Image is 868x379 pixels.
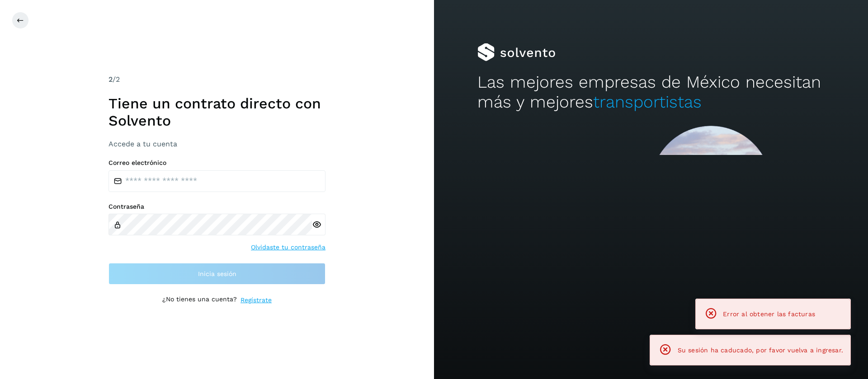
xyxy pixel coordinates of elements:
[108,74,325,85] div: /2
[593,92,702,112] span: transportistas
[198,271,236,277] span: Inicia sesión
[108,203,325,211] label: Contraseña
[723,310,815,318] span: Error al obtener las facturas
[108,159,325,167] label: Correo electrónico
[477,72,825,112] h2: Las mejores empresas de México necesitan más y mejores
[241,295,272,305] a: Regístrate
[108,75,113,84] span: 2
[162,295,237,305] p: ¿No tienes una cuenta?
[108,140,325,148] h3: Accede a tu cuenta
[251,243,325,252] a: Olvidaste tu contraseña
[678,346,843,354] span: Su sesión ha caducado, por favor vuelva a ingresar.
[108,95,325,130] h1: Tiene un contrato directo con Solvento
[108,263,325,285] button: Inicia sesión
